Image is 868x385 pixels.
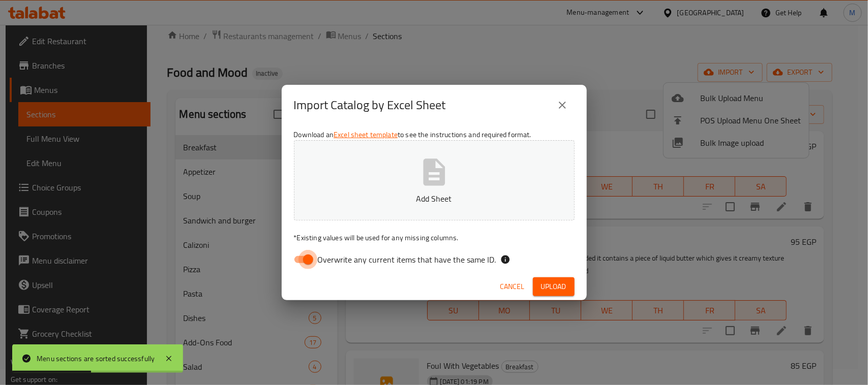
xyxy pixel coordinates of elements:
a: Excel sheet template [334,128,398,141]
p: Existing values will be used for any missing columns. [294,233,575,243]
svg: If the overwrite option isn't selected, then the items that match an existing ID will be ignored ... [500,254,511,265]
div: Menu sections are sorted successfully [37,353,155,364]
button: Upload [533,277,575,296]
span: Cancel [500,280,525,293]
button: Add Sheet [294,140,575,220]
h2: Import Catalog by Excel Sheet [294,97,446,113]
span: Overwrite any current items that have the same ID. [318,253,496,266]
p: Add Sheet [310,192,559,205]
span: Upload [541,280,566,293]
button: close [550,93,575,117]
button: Cancel [496,277,529,296]
div: Download an to see the instructions and required format. [282,125,587,273]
